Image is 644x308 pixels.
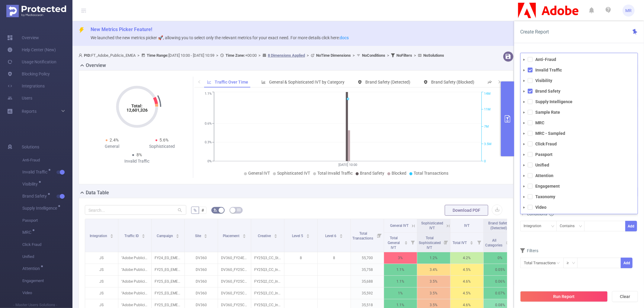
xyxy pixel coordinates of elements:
tspan: 3.5M [484,142,492,146]
span: General & Sophisticated IVT by Category [269,80,344,84]
span: > [257,53,262,58]
i: icon: caret-down [505,242,509,244]
p: 3.5% [417,287,450,299]
strong: Click Fraud [535,141,557,146]
i: Filter menu [375,219,384,252]
strong: Taxonomy [535,194,555,199]
span: Filters [520,248,538,253]
i: icon: caret-down [176,236,179,237]
tspan: 14M [484,92,491,96]
div: ≥ [567,258,573,268]
button: Add [621,258,633,268]
div: Sort [110,233,114,237]
span: Total Transactions [414,171,448,176]
i: icon: caret-up [274,233,277,235]
span: % [194,208,197,213]
i: icon: caret-up [176,233,179,235]
p: 55,700 [351,252,384,264]
span: Total Invalid Traffic [317,171,353,176]
span: > [214,53,220,58]
strong: Supply Intelligence [535,99,572,104]
tspan: 0 [484,159,486,163]
i: icon: table [237,208,241,212]
p: 35,688 [351,276,384,287]
i: icon: caret-down [204,236,207,237]
i: icon: caret-up [405,240,408,242]
span: Total IVT [453,241,468,245]
h2: Data Table [86,189,109,196]
span: Sophisticated IVT [421,221,443,230]
p: DV360 [185,287,218,299]
span: Brand Safety (Blocked) [431,80,474,84]
span: > [351,53,357,58]
span: Placement [223,234,241,238]
img: Protected Media [6,5,66,17]
i: icon: caret-down [110,236,114,237]
a: Users [7,92,32,104]
p: FY25Q3_CC_Individual_CCPro_tr_tr_CCI-Explainer-ACQ-V1_AN_728x90_NA_NA.gif [5520606] [251,264,284,275]
button: Add [625,221,637,231]
tspan: [DATE] 10:00 [338,163,357,167]
div: Sort [204,233,207,237]
strong: Engagement [535,184,560,189]
div: Invalid Traffic [112,158,162,164]
span: > [385,53,391,58]
div: Sophisticated [137,143,187,150]
div: Integration [524,221,546,231]
i: icon: caret-down [523,79,526,82]
span: > [136,53,141,58]
a: Reports [22,105,37,117]
i: Filter menu [409,233,417,252]
p: 8 [318,252,351,264]
p: FY25_EG_EMEA_Creative_CCM_Acquisition_Buy_4200323233_P36036_Tier3 [271670] [152,276,184,287]
p: DV360_FY24EDU_PSP_AudEx_RO_DSK_BAN_300x250 [7939733] [218,252,251,264]
div: Sort [306,233,310,237]
i: icon: caret-down [405,242,408,244]
span: General IVT [390,224,409,228]
b: PID: [84,53,91,58]
div: Sort [505,240,509,244]
span: Creative [258,234,272,238]
p: 4.5% [450,287,483,299]
span: Brand Safety (Detected) [365,80,410,84]
span: Total General IVT [388,236,400,250]
tspan: 7M [484,125,489,129]
i: icon: caret-down [470,242,473,244]
i: icon: caret-down [523,90,526,93]
span: MR [626,5,632,17]
i: icon: caret-down [243,236,246,237]
strong: MRC [535,120,544,125]
a: Integrations [7,80,45,92]
p: 8 [284,252,317,264]
p: 0.05% [484,264,517,275]
span: We launched the new metrics picker 🚀, allowing you to select only the relevant metrics for your e... [91,35,349,40]
tspan: Total: [132,103,143,108]
span: Blocked [392,171,406,176]
span: Create Report [520,29,549,35]
span: Anti-Fraud [22,154,72,166]
i: icon: bar-chart [261,80,266,84]
p: FY25Q2_CC_Individual_CCIAllApps_tr_tr_Imaginarium_AN_728x90_NA_BAU.gif [5366119] [251,276,284,287]
i: icon: caret-down [306,236,309,237]
i: icon: caret-down [523,195,526,198]
i: icon: caret-up [243,233,246,235]
button: Run Report [520,291,608,302]
a: Usage Notification [7,56,56,68]
div: Sort [339,233,343,237]
p: "Adobe Publicis Emea Tier 1" [27133] [118,252,151,264]
div: Sort [404,240,408,244]
span: Supply Intelligence [22,206,59,210]
span: 8% [136,152,142,157]
p: 4.6% [450,276,483,287]
i: icon: caret-down [523,185,526,188]
span: Traffic Over Time [215,80,248,84]
span: Engagement [22,275,72,287]
i: icon: left [197,80,201,84]
b: Time Range: [147,53,168,58]
i: icon: caret-down [523,122,526,125]
span: All Categories [485,238,503,247]
span: Reports [22,109,37,114]
i: icon: right [498,80,501,84]
tspan: 0% [207,159,212,163]
i: icon: line-chart [207,80,211,84]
